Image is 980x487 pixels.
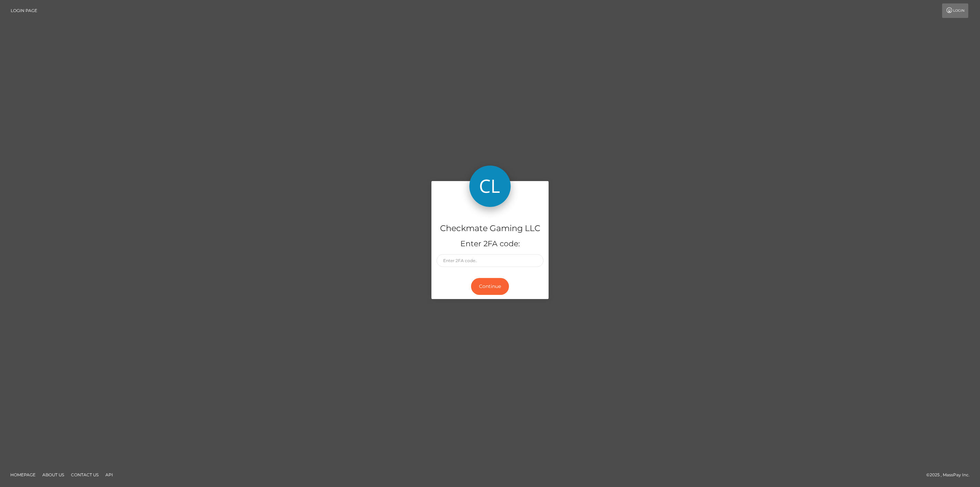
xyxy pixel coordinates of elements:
a: Login [942,3,968,18]
h5: Enter 2FA code: [437,239,543,249]
h4: Checkmate Gaming LLC [437,222,543,235]
a: Contact Us [68,469,101,480]
a: API [103,469,116,480]
a: Homepage [8,469,38,480]
img: Checkmate Gaming LLC [469,166,511,207]
a: Login Page [11,3,37,18]
div: © 2025 , MassPay Inc. [926,471,975,479]
a: About Us [40,469,67,480]
input: Enter 2FA code.. [437,254,543,267]
button: Continue [471,278,509,295]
